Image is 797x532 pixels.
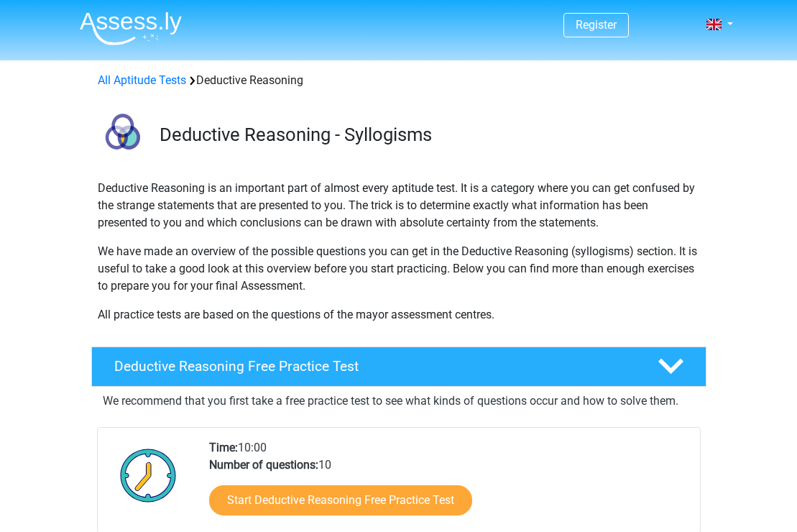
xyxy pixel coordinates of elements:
img: Assessly [80,12,182,45]
b: Number of questions: [209,458,318,472]
a: Deductive Reasoning Free Practice Test [86,347,712,387]
p: Deductive Reasoning is an important part of almost every aptitude test. It is a category where yo... [98,180,700,231]
div: Deductive Reasoning [92,72,706,89]
img: deductive reasoning [92,106,153,168]
a: Register [576,18,617,32]
a: All Aptitude Tests [98,73,186,87]
p: We recommend that you first take a free practice test to see what kinds of questions occur and ho... [103,393,695,410]
b: Time: [209,441,238,454]
img: Clock [112,439,185,511]
p: All practice tests are based on the questions of the mayor assessment centres. [98,306,700,324]
h4: Deductive Reasoning Free Practice Test [114,358,635,375]
h3: Deductive Reasoning - Syllogisms [160,124,695,146]
p: We have made an overview of the possible questions you can get in the Deductive Reasoning (syllog... [98,243,700,295]
a: Start Deductive Reasoning Free Practice Test [209,485,472,515]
